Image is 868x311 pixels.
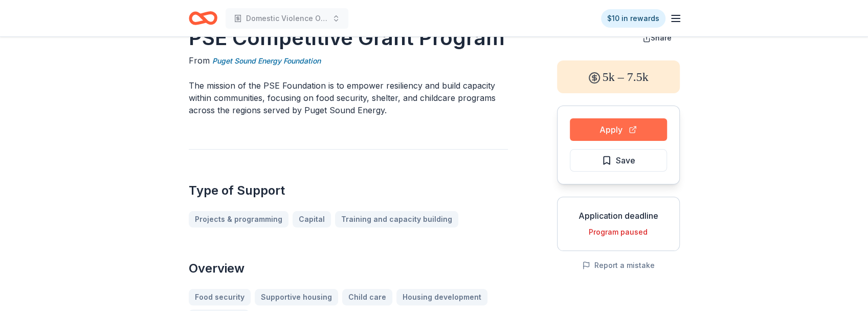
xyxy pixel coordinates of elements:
a: Puget Sound Energy Foundation [212,55,321,67]
a: Training and capacity building [335,211,458,227]
button: Report a mistake [582,259,655,272]
span: Domestic Violence Operation Toiletry Delivery [246,12,328,25]
button: Apply [570,118,667,141]
a: Projects & programming [189,211,288,227]
a: $10 in rewards [601,9,665,28]
div: From [189,54,508,67]
div: Program paused [566,226,671,238]
h2: Type of Support [189,182,508,199]
button: Share [634,28,680,48]
button: Domestic Violence Operation Toiletry Delivery [226,8,348,29]
h2: Overview [189,260,508,277]
div: Application deadline [566,210,671,222]
a: Capital [293,211,331,227]
a: Home [189,6,217,30]
div: 5k – 7.5k [557,60,680,93]
h1: PSE Competitive Grant Program [189,24,508,52]
button: Save [570,149,667,172]
p: The mission of the PSE Foundation is to empower resiliency and build capacity within communities,... [189,79,508,116]
span: Share [651,33,672,42]
span: Save [616,154,635,167]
